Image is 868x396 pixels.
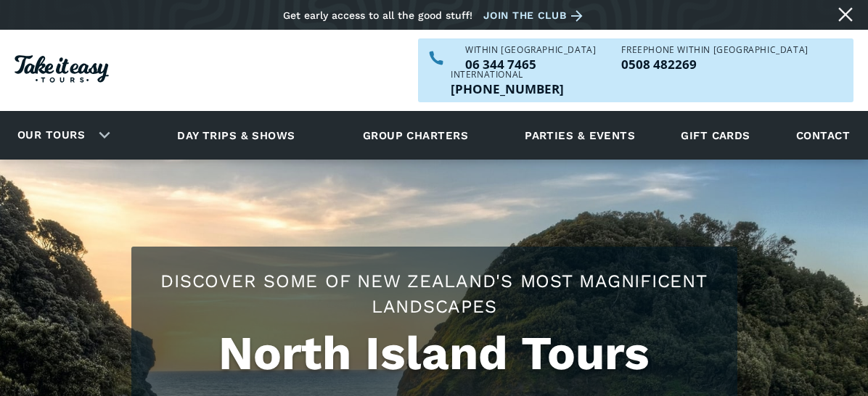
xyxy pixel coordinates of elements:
h1: North Island Tours [146,326,723,381]
p: 0508 482269 [621,58,808,70]
a: Gift cards [673,115,758,155]
div: Freephone WITHIN [GEOGRAPHIC_DATA] [621,46,808,54]
div: WITHIN [GEOGRAPHIC_DATA] [465,46,596,54]
a: Our tours [7,118,96,152]
a: Call us outside of NZ on +6463447465 [451,83,564,95]
a: Day trips & shows [159,115,314,155]
a: Homepage [15,48,109,94]
a: Call us within NZ on 063447465 [465,58,596,70]
a: Group charters [345,115,486,155]
p: 06 344 7465 [465,58,596,70]
img: Take it easy Tours logo [15,55,109,83]
a: Close message [834,3,857,26]
p: [PHONE_NUMBER] [451,83,564,95]
a: Parties & events [517,115,642,155]
a: Contact [789,115,857,155]
a: Join the club [483,7,588,25]
h2: Discover some of New Zealand's most magnificent landscapes [146,268,723,319]
div: Get early access to all the good stuff! [283,9,472,21]
div: International [451,70,564,79]
a: Call us freephone within NZ on 0508482269 [621,58,808,70]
